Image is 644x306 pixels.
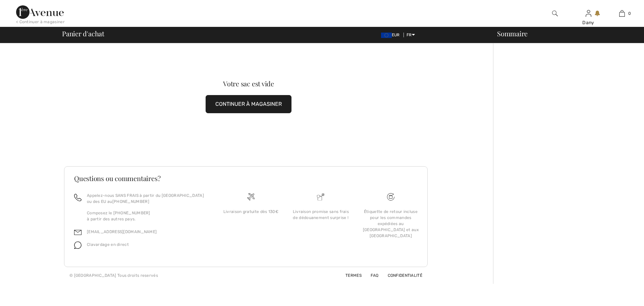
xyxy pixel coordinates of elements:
img: Livraison promise sans frais de dédouanement surprise&nbsp;! [317,193,324,201]
h3: Questions ou commentaires? [74,175,418,182]
img: Mon panier [619,9,625,17]
span: FR [407,33,415,37]
img: Mes infos [586,9,591,17]
a: Se connecter [586,10,591,16]
div: Livraison gratuite dès 130€ [221,209,280,215]
div: Sommaire [489,30,640,37]
img: call [74,194,82,201]
img: Euro [381,33,392,38]
img: Livraison gratuite dès 130&#8364; [387,193,394,201]
p: Composez le [PHONE_NUMBER] à partir des autres pays. [87,210,208,222]
button: CONTINUER À MAGASINER [206,95,291,113]
img: recherche [552,9,558,17]
img: email [74,229,82,236]
span: EUR [381,33,402,37]
a: Confidentialité [380,273,423,278]
span: Panier d'achat [62,30,104,37]
div: Dany [572,19,605,26]
img: 1ère Avenue [16,5,64,19]
img: chat [74,242,82,249]
div: Votre sac est vide [83,80,415,87]
div: < Continuer à magasiner [16,19,65,25]
p: Appelez-nous SANS FRAIS à partir du [GEOGRAPHIC_DATA] ou des EU au [87,192,208,205]
div: © [GEOGRAPHIC_DATA] Tous droits reservés [69,272,158,278]
a: FAQ [363,273,378,278]
span: 0 [628,10,631,16]
div: Livraison promise sans frais de dédouanement surprise ! [291,209,350,221]
span: Clavardage en direct [87,242,129,247]
img: Livraison gratuite dès 130&#8364; [247,193,255,201]
a: [PHONE_NUMBER] [112,199,149,204]
a: [EMAIL_ADDRESS][DOMAIN_NAME] [87,229,157,234]
div: Étiquette de retour incluse pour les commandes expédiées au [GEOGRAPHIC_DATA] et aux [GEOGRAPHIC_... [361,209,420,239]
a: 0 [605,9,638,17]
a: Termes [337,273,362,278]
